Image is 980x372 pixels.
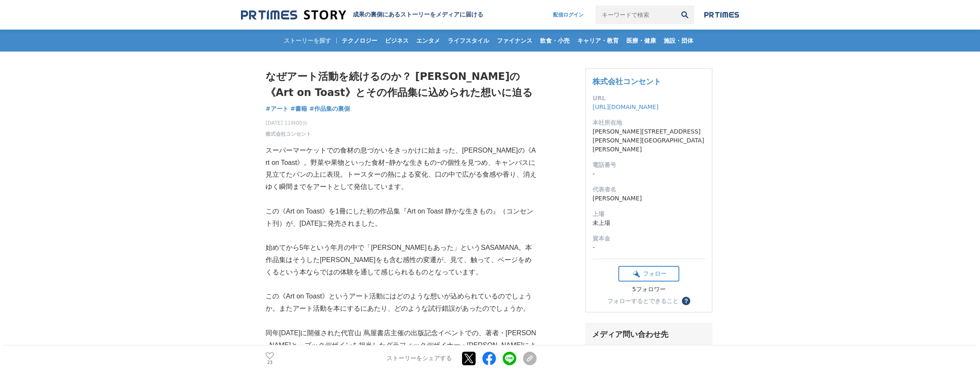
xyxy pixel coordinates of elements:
[623,37,659,44] span: 医療・健康
[592,185,705,194] dt: 代表者名
[241,9,483,21] a: 成果の裏側にあるストーリーをメディアに届ける 成果の裏側にあるストーリーをメディアに届ける
[266,242,537,278] p: 始めてから5年という年月の中で「[PERSON_NAME]もあった」というSASAMANA。本作品集はそうした[PERSON_NAME]をも含む感性の変遷が、見て、触って、ページをめくるという本...
[592,194,705,203] dd: [PERSON_NAME]
[592,210,705,219] dt: 上場
[266,130,311,138] a: 株式会社コンセント
[675,5,694,24] button: 検索
[595,5,675,24] input: キーワードで検索
[592,329,706,339] div: メディア問い合わせ先
[413,37,443,44] span: エンタメ
[309,104,350,113] a: #作品集の裏側
[338,37,381,44] span: テクノロジー
[241,9,346,21] img: 成果の裏側にあるストーリーをメディアに届ける
[704,11,739,18] img: prtimes
[623,30,659,52] a: 医療・健康
[444,30,493,52] a: ライフスタイル
[413,30,443,52] a: エンタメ
[660,30,697,52] a: 施設・団体
[493,30,536,52] a: ファイナンス
[592,118,705,127] dt: 本社所在地
[618,266,679,282] button: フォロー
[353,11,483,19] h2: 成果の裏側にあるストーリーをメディアに届ける
[291,104,307,113] a: #書籍
[574,30,622,52] a: キャリア・教育
[592,219,705,227] dd: 未上場
[266,68,537,101] h1: なぜアート活動を続けるのか？ [PERSON_NAME]の《Art on Toast》とその作品集に込められた想いに迫る
[382,37,412,44] span: ビジネス
[618,286,679,293] div: 5フォロワー
[266,105,288,112] span: #アート
[382,30,412,52] a: ビジネス
[387,355,452,363] p: ストーリーをシェアする
[266,361,274,365] p: 23
[683,298,689,304] span: ？
[266,119,311,127] span: [DATE] 11時00分
[309,105,350,112] span: #作品集の裏側
[266,145,537,193] p: スーパーマーケットでの食材の息づかいをきっかけに始まった、[PERSON_NAME]の《Art on Toast》。野菜や果物といった食材−静かな生きもの−の個性を見つめ、キャンバスに見立てたパ...
[592,243,705,252] dd: -
[592,104,659,110] a: [URL][DOMAIN_NAME]
[545,5,592,24] a: 配信ログイン
[592,170,705,178] dd: -
[607,298,678,304] div: フォローするとできること
[660,37,697,44] span: 施設・団体
[592,234,705,243] dt: 資本金
[444,37,493,44] span: ライフスタイル
[537,30,573,52] a: 飲食・小売
[592,127,705,154] dd: [PERSON_NAME][STREET_ADDRESS][PERSON_NAME][GEOGRAPHIC_DATA][PERSON_NAME]
[338,30,381,52] a: テクノロジー
[537,37,573,44] span: 飲食・小売
[266,205,537,230] p: この《Art on Toast》を1冊にした初の作品集『Art on Toast 静かな生きもの』（コンセント刊）が、[DATE]に発売されました。
[493,37,536,44] span: ファイナンス
[592,77,661,86] a: 株式会社コンセント
[592,94,705,103] dt: URL
[266,290,537,315] p: この《Art on Toast》というアート活動にはどのような想いが込められているのでしょうか。またアート活動を本にするにあたり、どのような試行錯誤があったのでしょうか。
[266,327,537,364] p: 同年[DATE]に開催された代官山 蔦屋書店主催の出版記念イベントでの、著者・[PERSON_NAME]と、ブックデザインを担当したグラフィックデザイナー・[PERSON_NAME]による対談か...
[682,297,690,305] button: ？
[291,105,307,112] span: #書籍
[574,37,622,44] span: キャリア・教育
[266,104,288,113] a: #アート
[592,161,705,170] dt: 電話番号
